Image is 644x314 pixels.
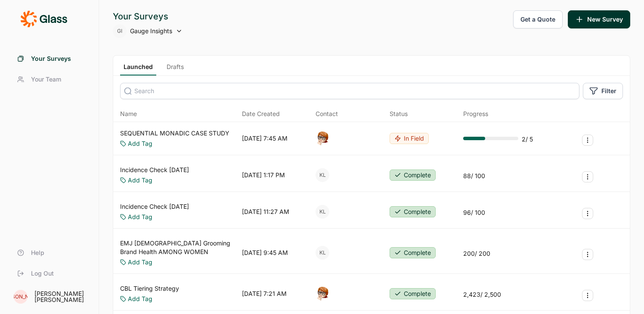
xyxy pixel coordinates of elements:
[242,207,289,216] div: [DATE] 11:27 AM
[582,171,593,182] button: Survey Actions
[242,110,280,118] span: Date Created
[128,176,152,185] a: Add Tag
[120,63,156,75] a: Launched
[601,87,616,95] span: Filter
[31,54,71,63] span: Your Surveys
[120,83,579,99] input: Search
[31,269,54,278] span: Log Out
[316,287,329,301] img: o7kyh2p2njg4amft5nuk.png
[242,289,287,298] div: [DATE] 7:21 AM
[316,110,338,118] div: Contact
[463,110,488,118] div: Progress
[390,288,436,299] button: Complete
[390,110,408,118] div: Status
[128,295,152,303] a: Add Tag
[242,171,285,179] div: [DATE] 1:17 PM
[390,206,436,217] button: Complete
[316,132,329,145] img: o7kyh2p2njg4amft5nuk.png
[120,239,238,256] a: EMJ [DEMOGRAPHIC_DATA] Grooming Brand Health AMONG WOMEN
[316,246,329,260] div: KL
[463,290,501,299] div: 2,423 / 2,500
[120,110,137,118] span: Name
[582,208,593,219] button: Survey Actions
[316,168,329,182] div: KL
[120,202,189,211] a: Incidence Check [DATE]
[583,83,623,99] button: Filter
[128,213,152,221] a: Add Tag
[120,284,179,293] a: CBL Tiering Strategy
[242,134,288,143] div: [DATE] 7:45 AM
[120,166,189,174] a: Incidence Check [DATE]
[463,249,490,258] div: 200 / 200
[163,63,187,75] a: Drafts
[582,249,593,260] button: Survey Actions
[242,248,288,257] div: [DATE] 9:45 AM
[582,135,593,146] button: Survey Actions
[120,129,229,138] a: SEQUENTIAL MONADIC CASE STUDY
[14,290,28,304] div: [PERSON_NAME]
[390,133,429,144] button: In Field
[113,10,183,22] div: Your Surveys
[522,135,533,144] div: 2 / 5
[34,291,88,303] div: [PERSON_NAME] [PERSON_NAME]
[316,205,329,219] div: KL
[31,75,61,84] span: Your Team
[128,139,152,148] a: Add Tag
[31,248,44,257] span: Help
[390,170,436,181] button: Complete
[463,172,485,180] div: 88 / 100
[568,10,630,28] button: New Survey
[128,258,152,267] a: Add Tag
[130,27,172,35] span: Gauge Insights
[582,290,593,301] button: Survey Actions
[463,208,485,217] div: 96 / 100
[390,247,436,258] button: Complete
[513,10,563,28] button: Get a Quote
[113,24,127,38] div: GI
